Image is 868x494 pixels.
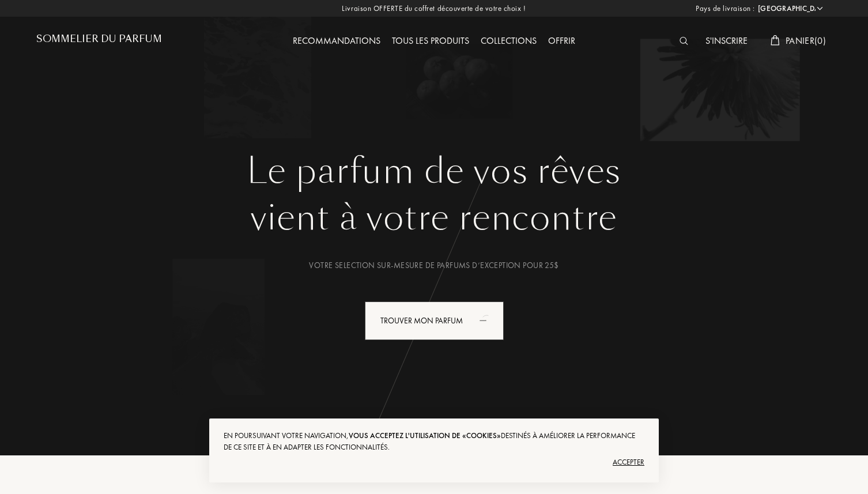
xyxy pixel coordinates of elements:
div: Tous les produits [386,34,475,49]
div: Offrir [542,34,581,49]
a: Offrir [542,35,581,47]
h1: Sommelier du Parfum [36,33,162,44]
span: vous acceptez l'utilisation de «cookies» [349,431,501,440]
div: vient à votre rencontre [45,192,823,244]
span: Pays de livraison : [696,3,755,14]
a: Collections [475,35,542,47]
a: S'inscrire [700,35,753,47]
img: cart_white.svg [771,35,780,46]
a: Trouver mon parfumanimation [356,301,512,340]
div: Collections [475,34,542,49]
span: Panier ( 0 ) [786,35,826,47]
div: Accepter [224,453,644,472]
h1: Le parfum de vos rêves [45,150,823,192]
div: En poursuivant votre navigation, destinés à améliorer la performance de ce site et à en adapter l... [224,430,644,453]
div: S'inscrire [700,34,753,49]
div: animation [475,308,499,331]
div: Votre selection sur-mesure de parfums d’exception pour 25$ [45,259,823,271]
img: search_icn_white.svg [680,37,688,45]
div: Recommandations [287,34,386,49]
a: Recommandations [287,35,386,47]
div: Trouver mon parfum [365,301,504,340]
a: Tous les produits [386,35,475,47]
a: Sommelier du Parfum [36,33,162,49]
